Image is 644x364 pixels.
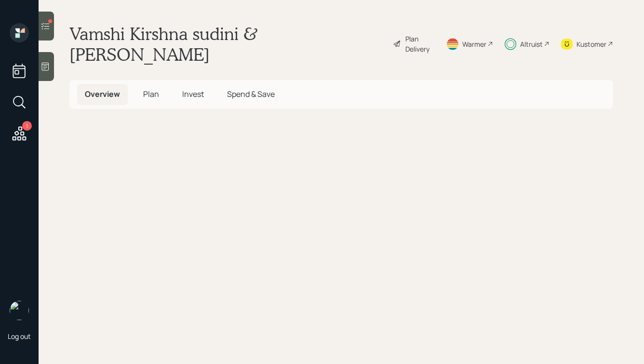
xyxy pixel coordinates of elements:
div: Altruist [520,39,543,49]
img: hunter_neumayer.jpg [10,301,29,320]
div: Warmer [462,39,486,49]
div: Plan Delivery [405,34,434,54]
div: 1 [22,121,32,131]
span: Overview [85,89,120,99]
span: Plan [143,89,159,99]
div: Kustomer [577,39,606,49]
span: Spend & Save [227,89,275,99]
div: Log out [8,332,31,341]
span: Invest [182,89,204,99]
h1: Vamshi Kirshna sudini & [PERSON_NAME] [69,23,385,65]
